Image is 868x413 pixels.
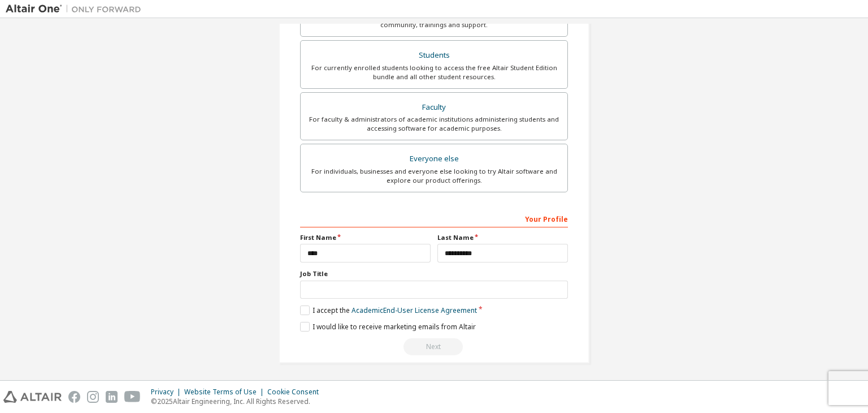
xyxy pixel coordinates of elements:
[3,391,62,403] img: altair_logo.svg
[307,48,561,63] div: Students
[300,269,568,278] label: Job Title
[307,63,561,81] div: For currently enrolled students looking to access the free Altair Student Edition bundle and all ...
[351,306,477,315] a: Academic End-User License Agreement
[307,100,561,115] div: Faculty
[300,233,431,242] label: First Name
[106,391,118,403] img: linkedin.svg
[300,338,568,355] div: Read and acccept EULA to continue
[300,209,568,227] div: Your Profile
[184,388,267,397] div: Website Terms of Use
[151,397,325,406] p: © 2025 Altair Engineering, Inc. All Rights Reserved.
[307,115,561,133] div: For faculty & administrators of academic institutions administering students and accessing softwa...
[300,306,477,315] label: I accept the
[124,391,141,403] img: youtube.svg
[300,322,476,332] label: I would like to receive marketing emails from Altair
[6,3,147,15] img: Altair One
[307,167,561,185] div: For individuals, businesses and everyone else looking to try Altair software and explore our prod...
[307,151,561,167] div: Everyone else
[437,233,568,242] label: Last Name
[87,391,99,403] img: instagram.svg
[68,391,80,403] img: facebook.svg
[151,388,184,397] div: Privacy
[267,388,325,397] div: Cookie Consent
